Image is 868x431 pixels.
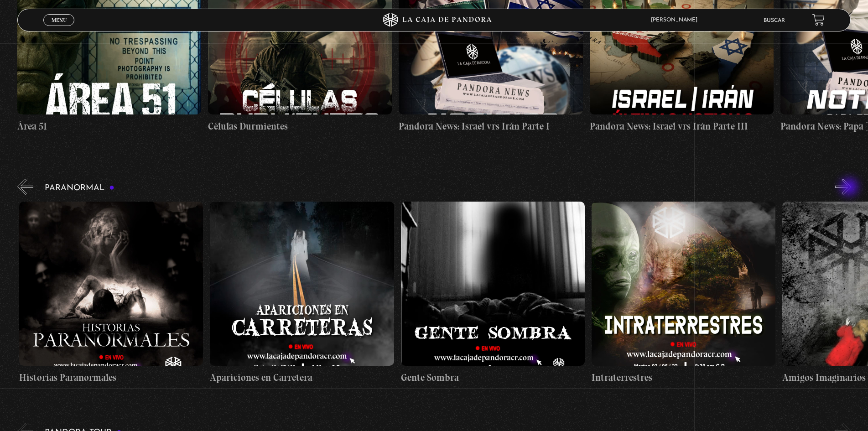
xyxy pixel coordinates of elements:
a: Apariciones en Carretera [210,202,394,385]
span: Cerrar [48,25,70,31]
h4: Apariciones en Carretera [210,370,394,385]
h4: Gente Sombra [401,370,585,385]
h4: Células Durmientes [208,119,392,134]
button: Next [835,179,851,195]
button: Previous [17,179,33,195]
h4: Pandora News: Israel vrs Irán Parte III [590,119,774,134]
span: [PERSON_NAME] [646,17,707,23]
h4: Historias Paranormales [19,370,203,385]
h4: Área 51 [17,119,201,134]
span: Menu [52,17,67,23]
a: Buscar [764,18,785,23]
a: Intraterrestres [592,202,775,385]
h4: Intraterrestres [592,370,775,385]
a: Gente Sombra [401,202,585,385]
a: Historias Paranormales [19,202,203,385]
a: View your shopping cart [812,14,825,26]
h3: Paranormal [45,184,114,192]
h4: Pandora News: Israel vrs Irán Parte I [399,119,582,134]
